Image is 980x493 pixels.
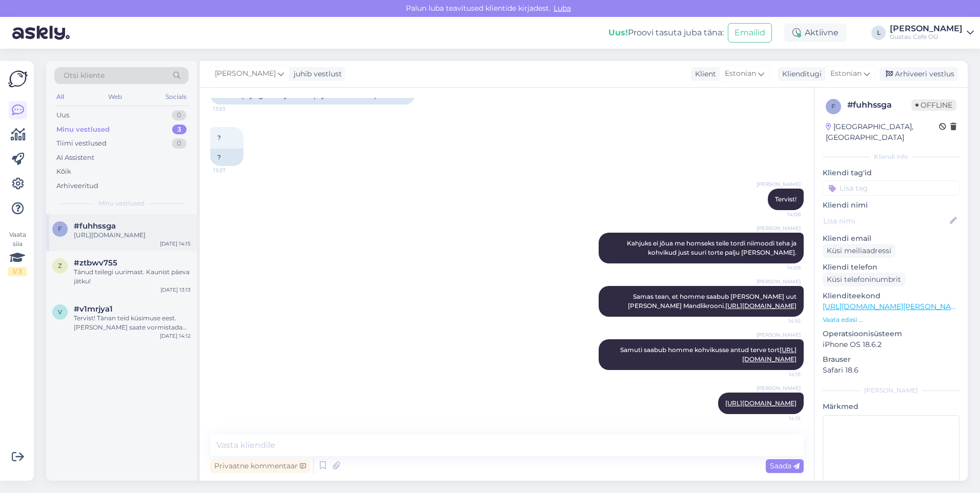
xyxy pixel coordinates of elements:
div: Aktiivne [784,24,847,42]
p: Kliendi tag'id [823,168,959,178]
div: Tervist! Tänan teid küsimuse eest. [PERSON_NAME] saate vormistada meie e-poest ning minna ise oma... [74,314,191,332]
p: Vaata edasi ... [823,315,959,324]
a: [URL][DOMAIN_NAME] [725,302,797,310]
div: Minu vestlused [56,125,110,135]
div: Küsi meiliaadressi [823,244,895,258]
div: Klienditugi [778,69,822,79]
div: 0 [172,138,187,149]
span: Offline [911,99,956,111]
div: Privaatne kommentaar [210,459,310,473]
div: [URL][DOMAIN_NAME] [74,231,191,240]
div: ? [210,149,243,166]
p: iPhone OS 18.6.2 [823,339,959,350]
p: Operatsioonisüsteem [823,328,959,339]
span: Tervist! [775,195,797,203]
p: Safari 18.6 [823,365,959,376]
img: Askly Logo [8,69,28,89]
div: Kõik [56,167,71,177]
span: Otsi kliente [64,70,105,81]
span: [PERSON_NAME] [757,384,801,392]
span: [PERSON_NAME] [757,224,801,232]
span: 13:57 [213,167,252,174]
div: Vaata siia [8,230,27,276]
span: Saada [770,461,800,470]
p: Klienditeekond [823,291,959,301]
span: #ztbwv755 [74,258,117,268]
div: Küsi telefoninumbrit [823,273,905,286]
span: [PERSON_NAME] [215,68,276,79]
b: Uus! [608,28,628,37]
span: #fuhhssga [74,221,116,231]
div: Klient [691,69,716,79]
span: f [58,225,62,233]
span: 14:15 [762,371,801,378]
a: [PERSON_NAME]Gustav Cafe OÜ [890,25,974,41]
span: z [58,262,62,270]
div: juhib vestlust [290,69,342,79]
div: Tänud teilegi uurimast. Kaunist päeva jätku! [74,268,191,286]
p: Kliendi nimi [823,200,959,211]
span: Estonian [830,68,862,79]
span: 14:10 [762,317,801,325]
div: Arhiveeri vestlus [880,67,958,81]
span: Samuti saabub homme kohvikusse antud terve tort [620,346,797,363]
div: 1 / 3 [8,267,27,276]
div: Tiimi vestlused [56,138,107,149]
span: Estonian [725,68,756,79]
p: Märkmed [823,401,959,412]
div: 3 [172,125,187,135]
span: f [831,102,835,110]
a: [URL][DOMAIN_NAME] [725,399,797,407]
div: [GEOGRAPHIC_DATA], [GEOGRAPHIC_DATA] [826,121,939,143]
span: Kahjuks ei jõua me homseks teile tordi niimoodi teha ja kohvikud just suuri torte palju [PERSON_N... [627,239,798,256]
div: [DATE] 13:13 [160,286,191,294]
div: Gustav Cafe OÜ [890,33,963,41]
div: AI Assistent [56,153,94,163]
span: 13:53 [213,105,252,113]
div: 0 [172,110,187,120]
div: [PERSON_NAME] [890,25,963,33]
span: [PERSON_NAME] [757,331,801,339]
span: [PERSON_NAME] [757,180,801,188]
span: [PERSON_NAME] [757,278,801,285]
span: ? [217,134,221,141]
span: Samas tean, et homme saabub [PERSON_NAME] uut [PERSON_NAME] Mandlikrooni. [628,293,798,310]
div: L [871,26,886,40]
div: Socials [164,90,189,104]
div: Kliendi info [823,152,959,161]
div: All [54,90,66,104]
span: 14:09 [762,264,801,272]
button: Emailid [728,23,772,43]
span: Minu vestlused [98,199,145,208]
div: Proovi tasuta juba täna: [608,27,724,39]
div: [DATE] 14:12 [160,332,191,340]
p: Kliendi email [823,233,959,244]
input: Lisa tag [823,180,959,196]
span: 14:15 [762,415,801,422]
div: [DATE] 14:15 [160,240,191,248]
p: Kliendi telefon [823,262,959,273]
input: Lisa nimi [823,215,948,227]
div: Web [106,90,124,104]
span: #v1mrjya1 [74,304,113,314]
p: Brauser [823,354,959,365]
div: Uus [56,110,69,120]
a: [URL][DOMAIN_NAME][PERSON_NAME] [823,302,964,311]
div: # fuhhssga [847,99,911,111]
span: v [58,308,62,316]
div: [PERSON_NAME] [823,386,959,395]
span: 14:08 [762,211,801,218]
div: Arhiveeritud [56,181,98,191]
span: Luba [550,4,574,13]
